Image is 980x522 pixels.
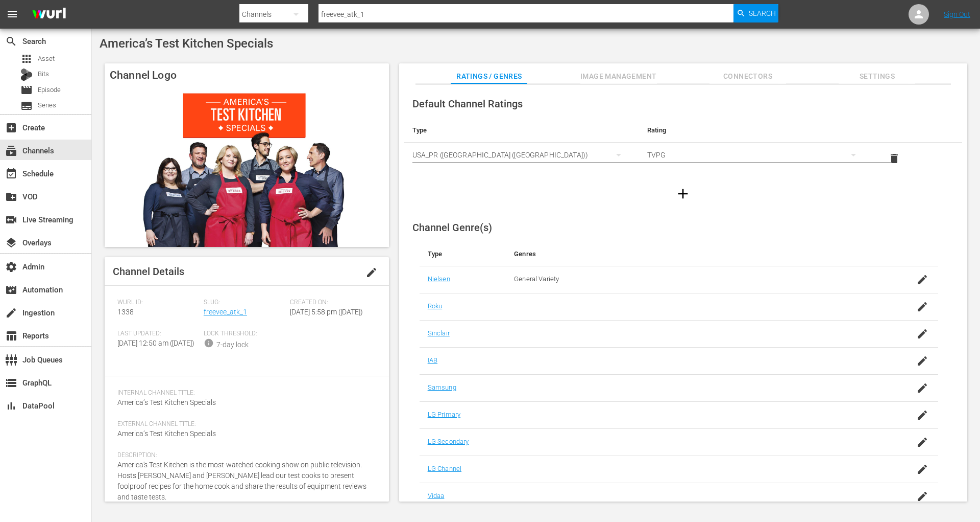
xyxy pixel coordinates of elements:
[216,339,249,350] div: 7-day lock
[5,307,17,319] span: Ingestion
[428,438,469,445] a: LG Secondary
[709,70,786,83] span: Connectors
[5,377,17,389] span: GraphQL
[365,266,378,279] span: edit
[204,338,214,348] span: info
[5,214,17,226] span: Live Streaming
[5,284,17,296] span: Automation
[117,398,216,406] span: America’s Test Kitchen Specials
[506,242,880,266] th: Genres
[6,8,18,20] span: menu
[888,152,900,165] span: delete
[428,492,445,500] a: Vidaa
[117,308,134,316] span: 1338
[38,85,61,95] span: Episode
[944,10,970,18] a: Sign Out
[5,168,17,180] span: Schedule
[647,141,866,169] div: TVPG
[20,100,33,112] span: Series
[428,383,456,391] a: Samsung
[117,330,199,338] span: Last Updated:
[451,70,527,83] span: Ratings / Genres
[5,261,17,273] span: Admin
[5,122,17,134] span: Create
[412,98,523,110] span: Default Channel Ratings
[117,389,371,397] span: Internal Channel Title:
[412,221,492,234] span: Channel Genre(s)
[38,100,56,110] span: Series
[428,329,450,337] a: Sinclair
[5,330,17,342] span: Reports
[117,451,371,460] span: Description:
[404,118,639,143] th: Type
[117,420,371,428] span: External Channel Title:
[113,265,184,278] span: Channel Details
[580,70,657,83] span: Image Management
[117,339,194,347] span: [DATE] 12:50 am ([DATE])
[204,299,285,307] span: Slug:
[204,308,247,316] a: freevee_atk_1
[5,237,17,249] span: Overlays
[428,411,460,418] a: LG Primary
[204,330,285,338] span: Lock Threshold:
[100,36,273,51] span: America’s Test Kitchen Specials
[38,69,49,79] span: Bits
[105,87,389,247] img: America’s Test Kitchen Specials
[20,84,33,96] span: Episode
[428,275,450,283] a: Nielsen
[412,141,631,169] div: USA_PR ([GEOGRAPHIC_DATA] ([GEOGRAPHIC_DATA]))
[24,3,73,27] img: ans4CAIJ8jUAAAAAAAAAAAAAAAAAAAAAAAAgQb4GAAAAAAAAAAAAAAAAAAAAAAAAJMjXAAAAAAAAAAAAAAAAAAAAAAAAgAT5G...
[105,63,389,87] h4: Channel Logo
[117,461,366,501] span: America's Test Kitchen is the most-watched cooking show on public television. Hosts [PERSON_NAME]...
[117,429,216,438] span: America’s Test Kitchen Specials
[20,69,33,81] div: Bits
[117,299,199,307] span: Wurl ID:
[290,299,371,307] span: Created On:
[5,145,17,157] span: Channels
[5,354,17,366] span: Job Queues
[5,35,17,48] span: Search
[428,302,443,310] a: Roku
[639,118,874,143] th: Rating
[20,53,33,65] span: Asset
[882,146,906,171] button: delete
[428,356,437,364] a: IAB
[733,4,778,22] button: Search
[404,118,962,174] table: simple table
[359,260,384,285] button: edit
[839,70,915,83] span: Settings
[420,242,506,266] th: Type
[749,4,776,22] span: Search
[428,465,461,472] a: LG Channel
[290,308,363,316] span: [DATE] 5:58 pm ([DATE])
[38,54,55,64] span: Asset
[5,400,17,412] span: DataPool
[5,191,17,203] span: VOD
